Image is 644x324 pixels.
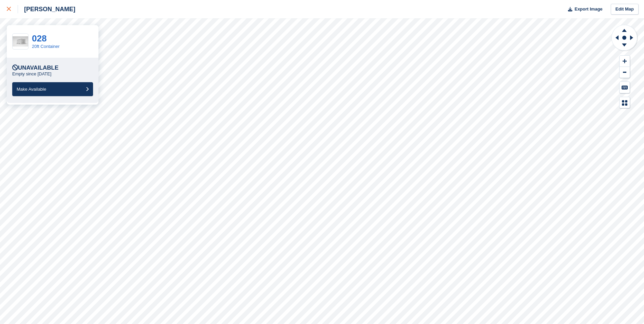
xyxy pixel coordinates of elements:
[564,4,603,15] button: Export Image
[32,33,47,43] a: 028
[12,65,58,71] div: Unavailable
[620,67,630,78] button: Zoom Out
[17,87,46,92] span: Make Available
[12,82,93,96] button: Make Available
[620,97,630,108] button: Map Legend
[620,56,630,67] button: Zoom In
[611,4,639,15] a: Edit Map
[13,36,28,47] img: White%20Left%20.jpg
[32,44,60,49] a: 20ft Container
[574,6,602,13] span: Export Image
[18,5,75,13] div: [PERSON_NAME]
[12,71,51,77] p: Empty since [DATE]
[620,82,630,93] button: Keyboard Shortcuts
